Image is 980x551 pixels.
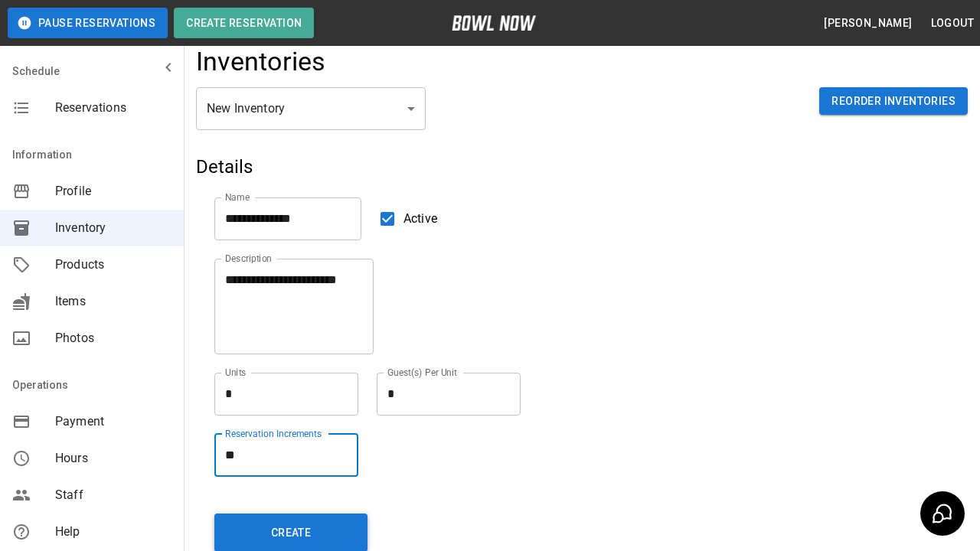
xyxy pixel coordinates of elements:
[925,9,980,37] button: Logout
[55,486,171,504] span: Staff
[8,8,168,38] button: Pause Reservations
[403,210,437,228] span: Active
[55,219,171,237] span: Inventory
[55,182,171,201] span: Profile
[819,87,968,116] button: Reorder Inventories
[55,256,171,274] span: Products
[452,15,536,31] img: logo
[196,155,710,179] h5: Details
[55,99,171,117] span: Reservations
[174,8,314,38] button: Create Reservation
[55,449,171,468] span: Hours
[818,9,918,37] button: [PERSON_NAME]
[55,329,171,347] span: Photos
[55,523,171,541] span: Help
[55,412,171,431] span: Payment
[196,87,426,130] div: New Inventory
[55,292,171,311] span: Items
[196,46,326,78] h4: Inventories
